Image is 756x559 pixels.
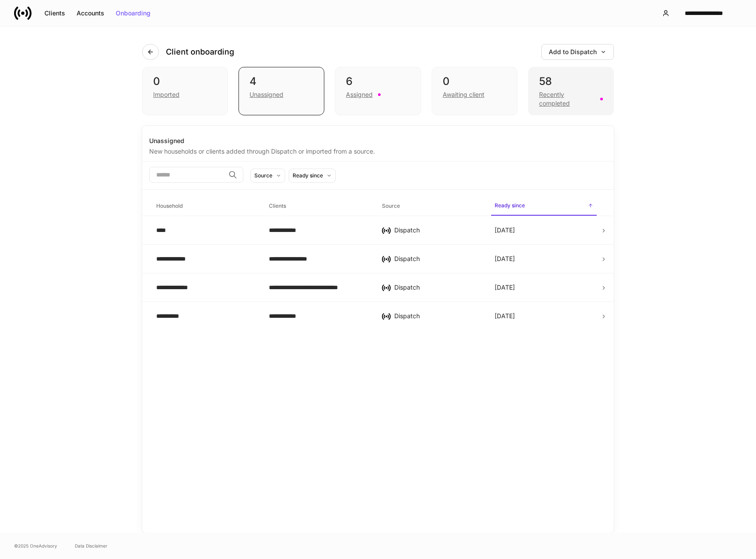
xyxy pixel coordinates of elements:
[153,90,180,99] div: Imported
[443,90,484,99] div: Awaiting client
[346,90,373,99] div: Assigned
[153,74,217,88] div: 0
[254,171,272,180] div: Source
[269,202,286,210] h6: Clients
[495,254,515,263] p: [DATE]
[528,67,614,115] div: 58Recently completed
[149,145,607,156] div: New households or clients added through Dispatch or imported from a source.
[142,67,228,115] div: 0Imported
[495,312,515,320] p: [DATE]
[293,171,323,180] div: Ready since
[149,136,607,145] div: Unassigned
[265,197,371,215] span: Clients
[394,226,481,235] div: Dispatch
[346,74,410,88] div: 6
[39,6,71,20] button: Clients
[14,542,57,549] span: © 2025 OneAdvisory
[394,283,481,292] div: Dispatch
[382,202,400,210] h6: Source
[110,6,156,20] button: Onboarding
[539,74,603,88] div: 58
[289,169,336,183] button: Ready since
[495,283,515,292] p: [DATE]
[539,90,595,108] div: Recently completed
[443,74,506,88] div: 0
[432,67,517,115] div: 0Awaiting client
[166,47,234,57] h4: Client onboarding
[250,90,283,99] div: Unassigned
[75,542,107,549] a: Data Disclaimer
[394,312,481,320] div: Dispatch
[44,10,65,16] div: Clients
[549,49,606,55] div: Add to Dispatch
[239,67,324,115] div: 4Unassigned
[378,197,484,215] span: Source
[250,169,285,183] button: Source
[335,67,421,115] div: 6Assigned
[116,10,150,16] div: Onboarding
[495,226,515,235] p: [DATE]
[491,197,597,216] span: Ready since
[250,74,313,88] div: 4
[541,44,614,60] button: Add to Dispatch
[156,202,183,210] h6: Household
[394,254,481,263] div: Dispatch
[77,10,104,16] div: Accounts
[153,197,258,215] span: Household
[71,6,110,20] button: Accounts
[495,201,525,210] h6: Ready since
